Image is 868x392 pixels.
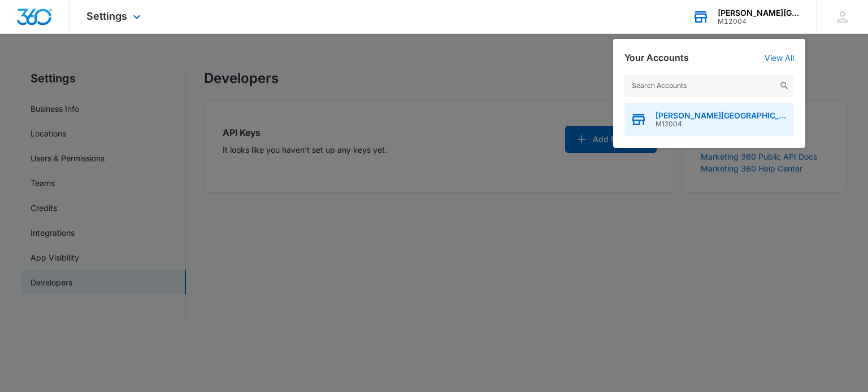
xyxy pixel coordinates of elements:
span: M12004 [656,120,788,128]
button: [PERSON_NAME][GEOGRAPHIC_DATA]M12004 [624,103,794,136]
h2: Your Accounts [624,52,689,63]
span: Settings [86,10,127,22]
input: Search Accounts [624,74,794,97]
div: account name [718,8,800,17]
a: View All [765,53,794,63]
span: [PERSON_NAME][GEOGRAPHIC_DATA] [656,111,788,120]
div: account id [718,17,800,25]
